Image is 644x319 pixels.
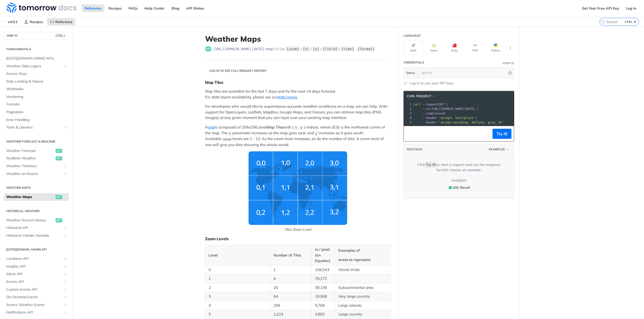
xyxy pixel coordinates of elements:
a: Help Center [142,5,168,12]
a: Versioning [4,93,69,101]
span: get [205,46,212,51]
button: Show subpages for On-Demand Events [63,295,67,299]
a: Rate Limiting & Tokens [4,78,69,85]
span: zoom [223,137,231,141]
h2: Historical Weather [4,209,69,213]
span: curl [413,103,421,106]
button: Query [404,68,418,78]
span: Locations API [6,256,62,261]
a: Weather Forecastget [4,147,69,155]
h2: Weather Maps [4,185,69,190]
span: https://api.tomorrow.io/v4/map/tile/{zoom}/{x}/{y}/{field}/{time}.{format} [214,46,375,51]
input: apikey [419,68,507,78]
span: Notifications API [6,310,62,315]
span: get [56,156,62,160]
a: Blog [169,5,182,12]
button: Shell [404,41,423,55]
div: Credentials [404,60,424,65]
span: Query [406,71,415,75]
div: Zoom Levels [205,236,391,241]
a: Formats [4,101,69,108]
span: Realtime Weather [6,156,54,161]
p: 78,272 [315,276,332,282]
h2: [DATE][DOMAIN_NAME] API [4,247,69,252]
span: Weather Forecast [6,148,54,153]
button: RESPONSE [406,147,423,152]
span: GET \ [413,103,448,106]
button: PHP [465,41,485,55]
span: Severe Weather Events [6,302,62,307]
span: Events API [6,279,62,284]
p: Large country [338,311,387,317]
span: Reference [55,20,72,24]
span: Weather Timelines [6,164,62,169]
span: Historical API [6,225,62,230]
p: 1,024 [273,311,308,317]
a: Historical APIShow subpages for Historical API [4,224,69,232]
a: Insights APIShow subpages for Insights API [4,263,69,270]
a: Weather Mapsget [4,193,69,201]
p: 4 [273,276,308,282]
a: Reference [82,5,104,12]
a: Severe Weather EventsShow subpages for Severe Weather Events [4,301,69,309]
label: {field} [322,46,338,51]
button: Show subpages for Tools & Libraries [63,125,67,130]
span: Webhooks [6,87,67,92]
span: Rate Limiting & Tokens [6,79,67,84]
a: Weather Recent Historyget [4,217,69,224]
a: Realtime Weatherget [4,155,69,162]
p: Map tiles are available for the last 7 days and for the next 14 days forecast. For data layers av... [205,89,391,100]
p: 156,543 [315,267,332,273]
a: Reference [47,18,75,26]
img: weather-grid-map.png [249,151,347,225]
span: Pagination [6,110,67,115]
a: Get Your Free API Key [579,5,622,12]
a: Recipes [106,5,125,12]
p: areas to represent [338,257,387,263]
a: Log in to use your API keys [410,81,454,86]
button: Node [424,41,444,55]
p: 4 [209,303,267,308]
span: Examples [489,147,505,152]
div: Query [503,61,511,65]
p: Large islands [338,303,387,308]
h2: Fundamentals [4,47,69,51]
kbd: CTRL-K [623,19,637,24]
a: Weather TimelinesShow subpages for Weather Timelines [4,162,69,170]
button: Examples [487,147,511,152]
p: 1 [209,276,267,282]
div: 2 [404,107,412,111]
p: Very large country [338,294,387,299]
div: Click to start a request and see the response here! Or choose an example: [411,162,506,173]
a: data layers [278,95,297,99]
button: Show subpages for Weather Timelines [63,164,67,168]
button: Copy to clipboard [406,130,413,138]
span: Alerts API [6,272,62,277]
button: Show subpages for Locations API [63,257,67,261]
button: cURL Request [405,94,438,99]
span: Custom Events API [6,287,62,292]
a: Tools & LibrariesShow subpages for Tools & Libraries [4,124,69,131]
h1: Weather Maps [205,34,391,43]
span: cURL Request [407,94,431,98]
span: 'accept-encoding: deflate, gzip, br' [439,121,504,124]
a: Weather on RoutesShow subpages for Weather on Routes [4,170,69,178]
button: JUMP TOCTRL-/ [4,32,69,39]
div: 1 [404,102,412,107]
div: 4 [404,116,412,120]
a: Pagination [4,108,69,116]
span: v4.0.1 [5,18,20,26]
label: {zoom} [286,46,300,51]
p: Level [209,252,267,258]
label: {format} [357,46,375,51]
span: Weather on Routes [6,171,62,176]
p: For developers who would like to superimpose accurate weather conditions on a map, we can help. W... [205,104,391,121]
button: Show subpages for Weather Data Layers [63,64,67,68]
span: --compressed [422,112,444,115]
div: 3 [404,111,412,116]
span: get [56,218,62,222]
span: 'accept: text/plain' [439,116,475,120]
span: x [295,126,297,130]
div: Language [404,33,421,38]
span: Recipes [30,20,43,24]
